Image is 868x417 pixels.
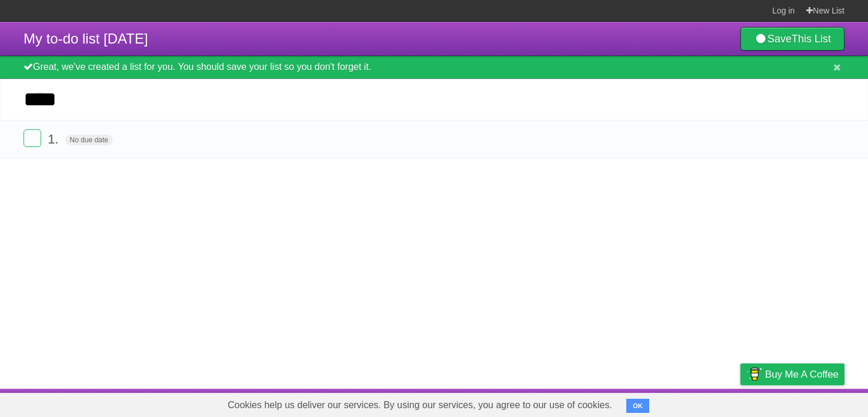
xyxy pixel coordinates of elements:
[623,392,670,414] a: Developers
[725,392,756,414] a: Privacy
[584,392,609,414] a: About
[740,363,844,385] a: Buy me a coffee
[626,399,649,413] button: OK
[746,364,762,384] img: Buy me a coffee
[65,135,113,145] span: No due date
[24,31,148,46] span: My to-do list [DATE]
[24,129,41,147] label: Done
[792,33,831,45] b: This List
[685,392,711,414] a: Terms
[216,393,624,417] span: Cookies help us deliver our services. By using our services, you agree to our use of cookies.
[48,132,61,146] span: 1.
[740,27,844,51] a: SaveThis List
[770,392,844,414] a: Suggest a feature
[765,364,839,385] span: Buy me a coffee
